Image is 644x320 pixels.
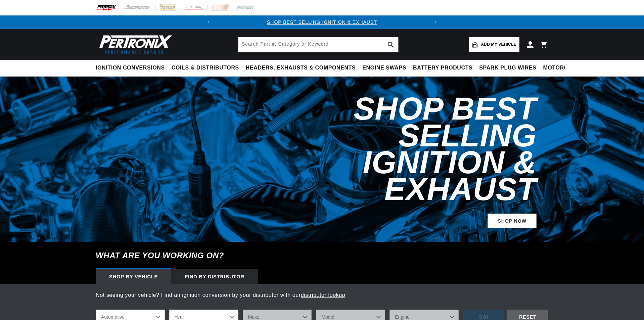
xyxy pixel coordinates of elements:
span: Spark Plug Wires [479,64,536,72]
div: Shop by vehicle [96,269,171,284]
span: Coils & Distributors [172,64,239,72]
summary: Coils & Distributors [168,60,242,76]
input: Search Part #, Category or Keyword [238,37,398,52]
p: Not seeing your vehicle? Find an ignition conversion by your distributor with our [96,291,548,300]
button: Translation missing: en.sections.announcements.previous_announcement [202,15,215,29]
summary: Motorcycle [540,60,587,76]
img: Pertronix [96,33,173,56]
a: SHOP BEST SELLING IGNITION & EXHAUST [267,19,377,25]
span: Headers, Exhausts & Components [246,64,356,72]
summary: Engine Swaps [359,60,410,76]
span: Engine Swaps [362,64,406,72]
summary: Headers, Exhausts & Components [242,60,359,76]
summary: Ignition Conversions [96,60,168,76]
span: Battery Products [413,64,472,72]
summary: Spark Plug Wires [476,60,540,76]
h6: What are you working on? [79,242,565,269]
div: Find by Distributor [171,269,258,284]
a: SHOP NOW [488,214,537,229]
div: 1 of 2 [215,18,429,26]
span: Motorcycle [543,64,583,72]
h2: Shop Best Selling Ignition & Exhaust [249,95,537,203]
slideshow-component: Translation missing: en.sections.announcements.announcement_bar [79,15,565,29]
span: Ignition Conversions [96,64,165,72]
div: Announcement [215,18,429,26]
a: distributor lookup [301,292,346,298]
span: Add my vehicle [481,41,516,48]
summary: Battery Products [410,60,476,76]
a: Add my vehicle [469,37,519,52]
button: search button [383,37,398,52]
button: Translation missing: en.sections.announcements.next_announcement [429,15,442,29]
